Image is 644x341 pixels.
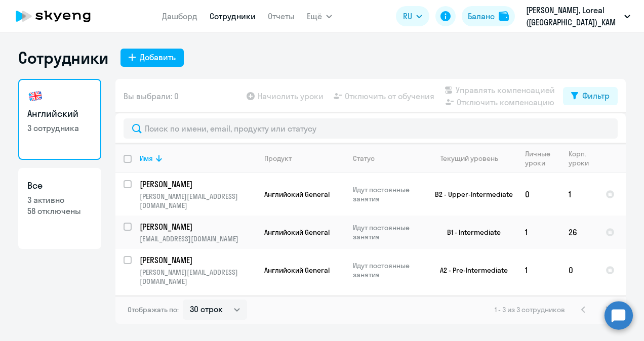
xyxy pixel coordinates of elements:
p: [PERSON_NAME][EMAIL_ADDRESS][DOMAIN_NAME] [140,268,256,286]
td: 1 [560,173,597,216]
div: Корп. уроки [569,149,590,167]
h3: Английский [27,107,92,120]
p: [EMAIL_ADDRESS][DOMAIN_NAME] [140,234,256,243]
a: Сотрудники [210,11,256,21]
div: Добавить [140,51,176,63]
div: Имя [140,154,153,163]
p: [PERSON_NAME][EMAIL_ADDRESS][DOMAIN_NAME] [140,192,256,210]
td: 1 [517,249,560,291]
td: 0 [517,173,560,216]
div: Личные уроки [525,149,560,167]
button: Фильтр [563,87,618,105]
p: Идут постоянные занятия [353,185,422,203]
p: [PERSON_NAME] [140,179,254,190]
div: Продукт [264,154,292,163]
td: 0 [560,249,597,291]
div: Фильтр [582,90,610,102]
p: Идут постоянные занятия [353,223,422,241]
button: RU [396,6,429,26]
div: Текущий уровень [431,154,516,163]
div: Текущий уровень [440,154,498,163]
div: Корп. уроки [569,149,597,167]
div: Статус [353,154,422,163]
a: [PERSON_NAME] [140,221,256,232]
td: B2 - Upper-Intermediate [423,173,517,216]
td: 26 [560,216,597,249]
h3: Все [27,179,92,192]
span: Английский General [264,190,330,199]
p: 58 отключены [27,205,92,217]
button: Добавить [120,49,184,67]
span: Английский General [264,228,330,237]
td: 1 [517,216,560,249]
p: 3 активно [27,194,92,205]
span: Отображать по: [128,305,179,314]
button: Ещё [307,6,332,26]
span: Ещё [307,10,322,22]
div: Личные уроки [525,149,553,167]
button: [PERSON_NAME], Loreal ([GEOGRAPHIC_DATA])_KAM [521,4,635,28]
a: Английский3 сотрудника [18,79,101,160]
div: Продукт [264,154,344,163]
input: Поиск по имени, email, продукту или статусу [124,118,618,139]
a: Дашборд [162,11,197,21]
a: Все3 активно58 отключены [18,168,101,249]
p: [PERSON_NAME] [140,221,254,232]
span: Вы выбрали: 0 [124,90,179,102]
button: Балансbalance [462,6,515,26]
img: balance [499,11,509,21]
td: B1 - Intermediate [423,216,517,249]
td: A2 - Pre-Intermediate [423,249,517,291]
p: [PERSON_NAME] [140,254,254,266]
img: english [27,88,44,104]
div: Баланс [468,10,495,22]
a: [PERSON_NAME] [140,179,256,190]
span: RU [403,10,412,22]
span: Английский General [264,266,330,275]
a: Отчеты [268,11,295,21]
p: Идут постоянные занятия [353,261,422,279]
div: Статус [353,154,375,163]
span: 1 - 3 из 3 сотрудников [495,305,565,314]
div: Имя [140,154,256,163]
a: [PERSON_NAME] [140,254,256,266]
p: 3 сотрудника [27,122,92,134]
h1: Сотрудники [18,48,108,68]
p: [PERSON_NAME], Loreal ([GEOGRAPHIC_DATA])_KAM [526,4,620,28]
